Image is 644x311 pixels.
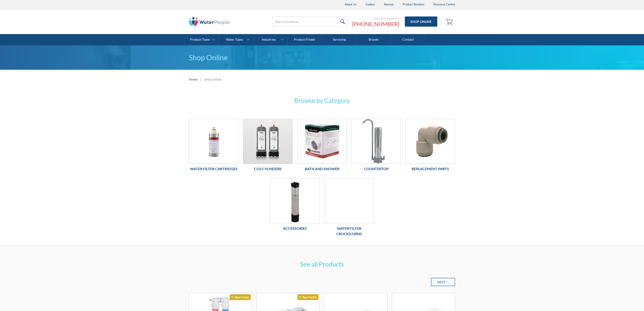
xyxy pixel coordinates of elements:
a: Product Types [185,34,219,45]
img: Water Filter Cartridges [189,119,238,164]
img: The Water People [189,17,229,26]
a: AccessoriesAccessories [270,178,320,233]
a: CountertopCountertop [351,119,401,174]
a: Water Types [219,34,253,45]
h6: Countertop [351,166,401,172]
a: Co2 CylindersCo2 Cylinders [243,119,293,174]
a: Contact [391,34,425,45]
img: shopping cart [445,18,454,25]
a: Water Filter CartridgesWater Filter Cartridges [189,119,239,174]
a: Brands [357,34,391,45]
h6: Co2 Cylinders [243,166,293,172]
div: Product Types [190,38,210,42]
h3: See all Products [234,259,410,269]
a: Product Finder [288,34,322,45]
a: Home [189,77,197,82]
img: Replacement Parts [406,119,455,164]
a: Shop Online [405,16,437,27]
h1: Shop Online [189,52,455,63]
img: Bath and Shower [297,119,347,164]
div: Shop Online [204,77,221,82]
a: Open empty cart [444,16,455,27]
h6: Replacement Parts [405,166,455,172]
h3: Browse by Category [234,96,410,105]
div: Next [437,280,445,284]
div: Industries [262,38,276,42]
div: Call the experts [352,16,399,21]
h6: Water Filter Crocks/Urns [324,226,374,237]
a: Servicing [322,34,357,45]
img: Countertop [352,119,401,164]
img: Co2 Cylinders [243,119,292,164]
a: Industries [253,34,287,45]
input: Search products [272,16,347,27]
div: List [189,278,455,286]
a: Next Page [431,278,455,286]
img: Accessories [270,179,320,223]
a: [PHONE_NUMBER] [352,21,399,27]
h6: Water Filter Cartridges [189,166,239,172]
div: Water Types [226,38,243,42]
a: Replacement PartsReplacement Parts [405,119,455,174]
div: Best Seller [230,294,251,300]
div: Best Seller [297,294,318,300]
a: Water Filter Crocks/UrnsWater Filter Crocks/Urns [324,178,374,239]
div: | [200,77,202,82]
a: Bath and ShowerBath and Shower [297,119,347,174]
h6: Accessories [270,226,320,231]
h6: Bath and Shower [297,166,347,172]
